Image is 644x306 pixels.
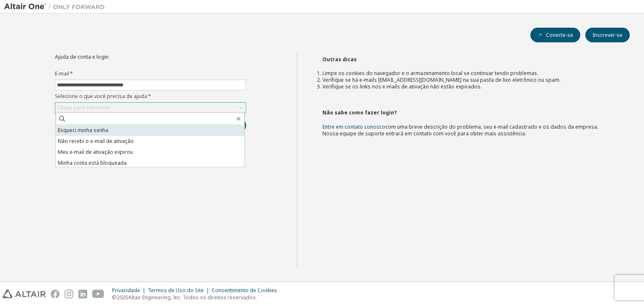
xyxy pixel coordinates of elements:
[212,287,277,294] font: Consentimento de Cookies
[322,109,397,116] font: Não sabe como fazer login?
[78,290,87,298] img: linkedin.svg
[51,290,60,298] img: facebook.svg
[322,123,385,130] a: Entre em contato conosco
[4,3,109,11] img: Altair Um
[65,290,73,298] img: instagram.svg
[585,28,630,42] button: Inscrever-se
[592,31,623,39] font: Inscrever-se
[322,70,538,77] font: Limpe os cookies do navegador e o armazenamento local se continuar tendo problemas.
[322,76,561,83] font: Verifique se há e-mails [EMAIL_ADDRESS][DOMAIN_NAME] na sua pasta de lixo eletrônico ou spam.
[3,290,46,298] img: altair_logo.svg
[55,93,147,100] font: Selecione o que você precisa de ajuda
[530,28,580,42] button: Conecte-se
[128,294,257,301] font: Altair Engineering, Inc. Todos os direitos reservados.
[55,70,69,77] font: E-mail
[117,294,128,301] font: 2025
[322,123,598,137] font: com uma breve descrição do problema, seu e-mail cadastrado e os dados da empresa. Nossa equipe de...
[546,31,573,39] font: Conecte-se
[148,287,204,294] font: Termos de Uso do Site
[58,127,108,134] font: Esqueci minha senha
[112,294,117,301] font: ©
[57,104,111,111] font: Clique para selecionar
[92,290,104,298] img: youtube.svg
[112,287,140,294] font: Privacidade
[55,103,246,113] div: Clique para selecionar
[55,53,109,60] font: Ajuda de conta e login
[322,56,357,63] font: Outras dicas
[322,83,482,90] font: Verifique se os links nos e-mails de ativação não estão expirados.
